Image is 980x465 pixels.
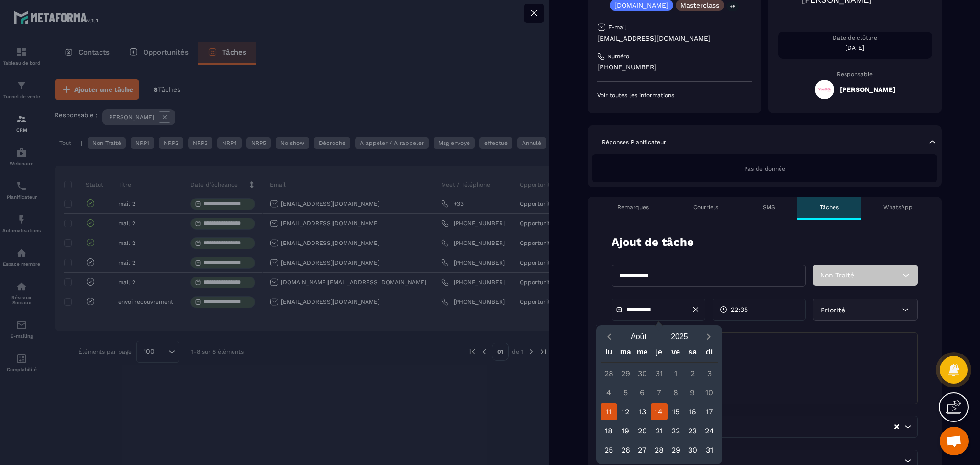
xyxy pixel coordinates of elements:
div: 2 [684,365,701,382]
div: 28 [601,365,617,382]
div: 17 [701,403,718,420]
p: Date de clôture [778,34,933,42]
div: 9 [684,384,701,401]
button: Clear Selected [894,423,899,431]
div: ve [668,345,684,362]
div: ma [617,345,634,362]
p: Courriels [693,203,718,211]
div: 28 [651,442,668,458]
span: 22:35 [731,305,748,314]
div: 16 [684,403,701,420]
p: [PHONE_NUMBER] [597,63,752,72]
span: Non Traité [820,271,854,279]
div: 11 [601,403,617,420]
div: 21 [651,422,668,439]
div: 12 [617,403,634,420]
button: Previous month [601,331,618,343]
div: 23 [684,422,701,439]
div: 4 [601,384,617,401]
p: Remarques [617,203,649,211]
p: Réponses Planificateur [602,138,666,146]
div: 26 [617,442,634,458]
div: 30 [684,442,701,458]
span: Pas de donnée [744,166,785,172]
div: 27 [634,442,651,458]
div: 14 [651,403,668,420]
div: 1 [668,365,684,382]
div: di [701,345,718,362]
div: 15 [668,403,684,420]
div: 6 [634,384,651,401]
button: Next month [700,331,718,343]
div: 19 [617,422,634,439]
div: 13 [634,403,651,420]
p: [DOMAIN_NAME] [614,2,668,9]
p: Numéro [607,53,629,60]
div: 22 [668,422,684,439]
div: 20 [634,422,651,439]
p: WhatsApp [883,203,913,211]
div: 10 [701,384,718,401]
p: Tâches [820,203,839,211]
div: 25 [601,442,617,458]
span: Priorité [821,306,845,314]
div: sa [684,345,701,362]
div: 31 [651,365,668,382]
button: Open years overlay [659,329,700,345]
a: Ouvrir le chat [940,427,969,455]
div: 29 [617,365,634,382]
input: Search for option [677,421,893,432]
div: 3 [701,365,718,382]
div: je [651,345,668,362]
p: +5 [726,1,739,11]
div: 31 [701,442,718,458]
div: Calendar days [601,365,718,458]
div: 8 [668,384,684,401]
p: Masterclass [680,2,719,9]
p: [DATE] [778,44,933,52]
div: lu [601,345,617,362]
div: 24 [701,422,718,439]
p: Voir toutes les informations [597,91,752,99]
p: Responsable [778,71,933,77]
div: me [634,345,651,362]
h5: [PERSON_NAME] [840,86,895,93]
div: 29 [668,442,684,458]
div: 7 [651,384,668,401]
div: 30 [634,365,651,382]
p: SMS [763,203,775,211]
p: E-mail [608,23,626,31]
div: 18 [601,422,617,439]
p: Ajout de tâche [612,234,694,250]
div: Search for option [612,416,918,438]
p: [EMAIL_ADDRESS][DOMAIN_NAME] [597,34,752,43]
button: Open months overlay [618,329,659,345]
div: Calendar wrapper [601,345,718,458]
div: 5 [617,384,634,401]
